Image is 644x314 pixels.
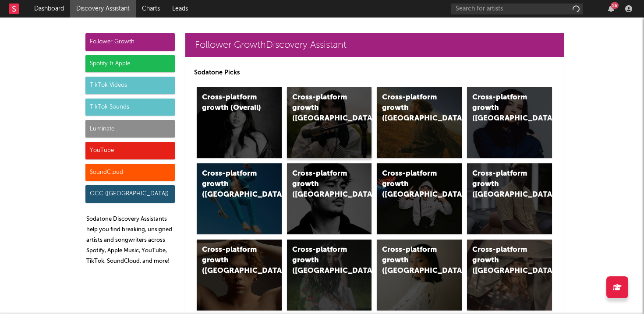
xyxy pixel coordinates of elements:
p: Sodatone Discovery Assistants help you find breaking, unsigned artists and songwriters across Spo... [86,214,175,267]
a: Cross-platform growth ([GEOGRAPHIC_DATA]/GSA) [377,163,462,234]
div: 56 [611,2,619,9]
div: Cross-platform growth ([GEOGRAPHIC_DATA]) [202,169,262,200]
div: YouTube [85,142,175,159]
a: Cross-platform growth ([GEOGRAPHIC_DATA]) [287,240,372,310]
div: TikTok Videos [85,77,175,94]
a: Cross-platform growth ([GEOGRAPHIC_DATA]) [197,240,282,310]
a: Cross-platform growth ([GEOGRAPHIC_DATA]) [287,163,372,234]
div: Cross-platform growth ([GEOGRAPHIC_DATA]) [292,169,352,200]
a: Cross-platform growth ([GEOGRAPHIC_DATA]) [197,163,282,234]
div: Follower Growth [85,33,175,51]
button: 56 [608,5,614,12]
div: Cross-platform growth ([GEOGRAPHIC_DATA]) [472,169,532,200]
div: TikTok Sounds [85,99,175,116]
a: Cross-platform growth ([GEOGRAPHIC_DATA]) [467,240,552,310]
input: Search for artists [451,4,583,14]
div: Cross-platform growth ([GEOGRAPHIC_DATA]) [292,245,352,276]
a: Cross-platform growth ([GEOGRAPHIC_DATA]) [377,240,462,310]
a: Cross-platform growth (Overall) [197,87,282,158]
a: Cross-platform growth ([GEOGRAPHIC_DATA]) [467,87,552,158]
div: SoundCloud [85,164,175,181]
a: Cross-platform growth ([GEOGRAPHIC_DATA]) [467,163,552,234]
div: Cross-platform growth ([GEOGRAPHIC_DATA]) [472,245,532,276]
p: Sodatone Picks [194,67,555,78]
a: Follower GrowthDiscovery Assistant [185,33,564,57]
div: Spotify & Apple [85,55,175,73]
div: Cross-platform growth ([GEOGRAPHIC_DATA]) [202,245,262,276]
div: OCC ([GEOGRAPHIC_DATA]) [85,185,175,203]
div: Cross-platform growth ([GEOGRAPHIC_DATA]) [382,92,442,124]
a: Cross-platform growth ([GEOGRAPHIC_DATA]) [287,87,372,158]
div: Cross-platform growth ([GEOGRAPHIC_DATA]) [382,245,442,276]
div: Luminate [85,120,175,138]
a: Cross-platform growth ([GEOGRAPHIC_DATA]) [377,87,462,158]
div: Cross-platform growth ([GEOGRAPHIC_DATA]/GSA) [382,169,442,200]
div: Cross-platform growth (Overall) [202,92,262,113]
div: Cross-platform growth ([GEOGRAPHIC_DATA]) [292,92,352,124]
div: Cross-platform growth ([GEOGRAPHIC_DATA]) [472,92,532,124]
